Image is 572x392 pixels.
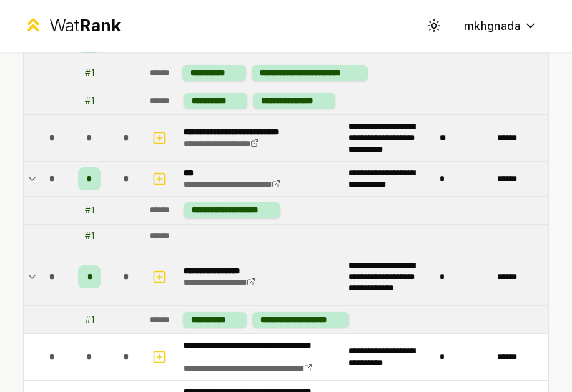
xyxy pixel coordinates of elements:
[23,14,121,37] a: WatRank
[85,95,94,107] div: # 1
[453,13,549,39] button: mkhgnada
[85,205,94,216] div: # 1
[464,17,521,34] span: mkhgnada
[85,230,94,242] div: # 1
[49,14,121,37] div: Wat
[85,314,94,325] div: # 1
[85,67,94,79] div: # 1
[79,15,121,36] span: Rank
